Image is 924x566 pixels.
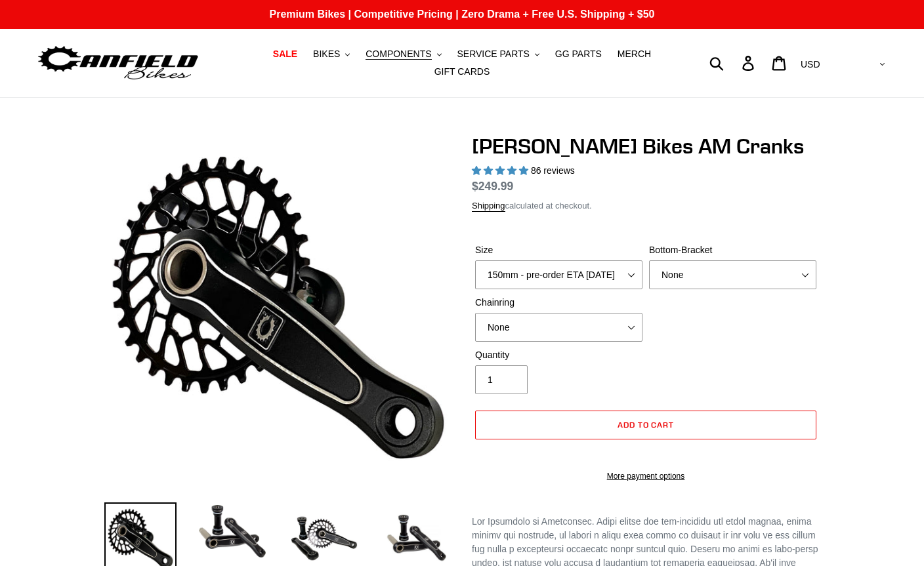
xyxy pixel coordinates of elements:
span: GIFT CARDS [434,66,490,77]
h1: [PERSON_NAME] Bikes AM Cranks [472,134,820,159]
button: SERVICE PARTS [450,45,545,63]
span: 86 reviews [531,165,575,176]
button: Add to cart [475,411,816,439]
span: GG PARTS [555,49,602,60]
img: Canfield Bikes [36,43,200,84]
button: COMPONENTS [359,45,448,63]
a: GIFT CARDS [428,63,497,81]
label: Quantity [475,348,642,362]
label: Bottom-Bracket [649,243,816,257]
span: $249.99 [472,180,513,193]
span: Add to cart [618,420,675,430]
span: SERVICE PARTS [457,49,529,60]
div: calculated at checkout. [472,199,820,212]
a: Shipping [472,201,505,212]
img: Load image into Gallery viewer, Canfield Cranks [196,502,268,560]
a: GG PARTS [549,45,608,63]
span: 4.97 stars [472,165,531,176]
a: SALE [266,45,304,63]
span: MERCH [618,49,651,60]
label: Chainring [475,296,642,310]
span: SALE [273,49,297,60]
span: COMPONENTS [366,49,431,60]
input: Search [717,49,750,77]
label: Size [475,243,642,257]
img: Canfield Bikes AM Cranks [107,136,450,479]
span: BIKES [313,49,340,60]
a: MERCH [611,45,658,63]
a: More payment options [475,470,816,482]
button: BIKES [306,45,356,63]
